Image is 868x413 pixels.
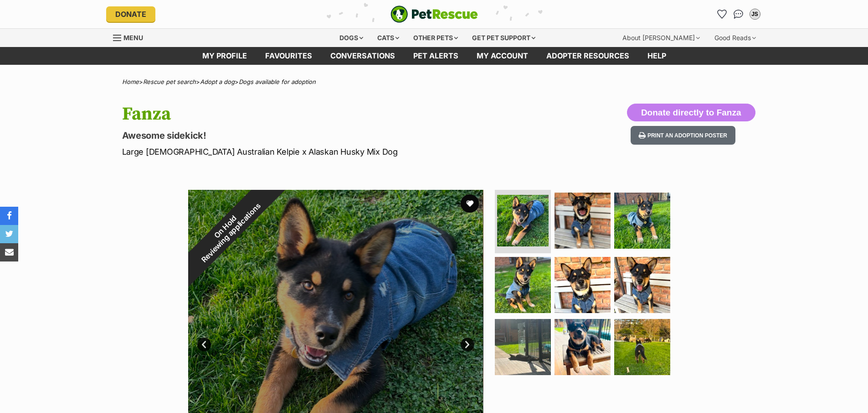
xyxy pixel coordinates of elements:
[143,78,196,85] a: Rescue pet search
[390,5,478,23] img: logo-e224e6f780fb5917bec1dbf3a21bbac754714ae5b6737aabdf751b685950b380.svg
[537,47,638,65] a: Adopter resources
[371,29,406,47] div: Cats
[627,104,755,122] button: Donate directly to Fanza
[197,338,211,351] a: Prev
[467,47,537,65] a: My account
[407,29,464,47] div: Other pets
[239,78,316,85] a: Dogs available for adoption
[734,10,743,19] img: chat-41dd97257d64d25036548639549fe6c8038ab92f7586957e7f3b1b290dea8141.svg
[333,29,370,47] div: Dogs
[122,146,508,158] p: Large [DEMOGRAPHIC_DATA] Australian Kelpie x Alaskan Husky Mix Dog
[708,29,762,47] div: Good Reads
[495,319,551,375] img: Photo of Fanza
[497,195,549,246] img: Photo of Fanza
[614,193,670,249] img: Photo of Fanza
[122,78,139,85] a: Home
[200,78,235,85] a: Adopt a dog
[163,164,293,295] div: On Hold
[256,47,321,65] a: Favourites
[555,319,611,375] img: Photo of Fanza
[555,257,611,313] img: Photo of Fanza
[321,47,404,65] a: conversations
[495,257,551,313] img: Photo of Fanza
[466,29,542,47] div: Get pet support
[731,7,746,21] a: Conversations
[461,194,479,213] button: favourite
[200,201,262,264] span: Reviewing applications
[750,10,760,19] div: JS
[616,29,706,47] div: About [PERSON_NAME]
[113,29,149,45] a: Menu
[122,129,508,142] p: Awesome sidekick!
[193,47,256,65] a: My profile
[638,47,675,65] a: Help
[123,34,143,42] span: Menu
[614,257,670,313] img: Photo of Fanza
[555,193,611,249] img: Photo of Fanza
[99,78,769,85] div: > > >
[631,126,735,145] button: Print an adoption poster
[106,6,155,22] a: Donate
[715,7,729,21] a: Favourites
[122,104,508,125] h1: Fanza
[748,7,762,21] button: My account
[404,47,467,65] a: Pet alerts
[461,338,474,351] a: Next
[614,319,670,375] img: Photo of Fanza
[715,7,762,21] ul: Account quick links
[390,5,478,23] a: PetRescue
